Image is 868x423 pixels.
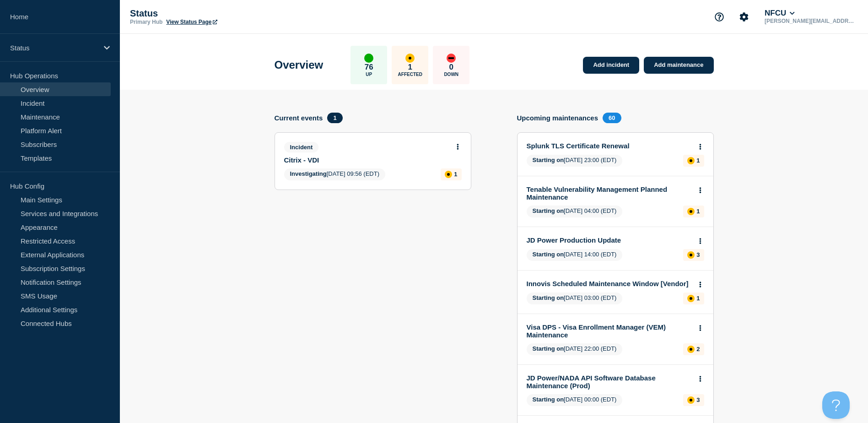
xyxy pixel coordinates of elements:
[527,374,692,390] a: JD Power/NADA API Software Database Maintenance (Prod)
[527,293,623,304] span: [DATE] 03:00 (EDT)
[447,54,456,63] div: down
[533,345,564,352] span: Starting on
[275,114,323,122] h4: Current events
[364,54,373,63] div: up
[398,72,422,77] p: Affected
[527,142,692,150] a: Splunk TLS Certificate Renewal
[822,391,850,419] iframe: Help Scout Beacon - Open
[696,157,700,164] p: 1
[454,171,457,178] p: 1
[696,251,700,258] p: 3
[130,8,313,19] p: Status
[687,396,695,404] div: affected
[527,323,692,339] a: Visa DPS - Visa Enrollment Manager (VEM) Maintenance
[644,57,713,74] a: Add maintenance
[527,280,692,287] a: Innovis Scheduled Maintenance Window [Vendor]
[527,185,692,201] a: Tenable Vulnerability Management Planned Maintenance
[533,294,564,301] span: Starting on
[365,63,373,72] p: 76
[449,63,453,72] p: 0
[527,343,623,355] span: [DATE] 22:00 (EDT)
[696,396,700,403] p: 3
[533,157,564,163] span: Starting on
[763,9,797,18] button: NFCU
[603,113,621,123] span: 60
[445,171,452,178] div: affected
[533,207,564,214] span: Starting on
[405,54,415,63] div: affected
[130,19,162,25] p: Primary Hub
[696,208,700,215] p: 1
[327,113,342,123] span: 1
[687,251,695,259] div: affected
[527,155,623,167] span: [DATE] 23:00 (EDT)
[527,394,623,406] span: [DATE] 00:00 (EDT)
[583,57,639,74] a: Add incident
[10,44,98,52] p: Status
[687,157,695,164] div: affected
[366,72,372,77] p: Up
[444,72,458,77] p: Down
[408,63,412,72] p: 1
[696,346,700,352] p: 2
[527,249,623,261] span: [DATE] 14:00 (EDT)
[517,114,598,122] h4: Upcoming maintenances
[290,170,327,177] span: Investigating
[696,295,700,302] p: 1
[687,208,695,215] div: affected
[275,59,323,71] h1: Overview
[533,396,564,403] span: Starting on
[734,7,754,27] button: Account settings
[166,19,217,25] a: View Status Page
[533,251,564,258] span: Starting on
[687,346,695,353] div: affected
[284,168,386,180] span: [DATE] 09:56 (EDT)
[284,156,449,164] a: Citrix - VDI
[284,142,319,152] span: Incident
[527,236,692,244] a: JD Power Production Update
[763,18,858,24] p: [PERSON_NAME][EMAIL_ADDRESS][DOMAIN_NAME]
[527,206,623,217] span: [DATE] 04:00 (EDT)
[687,295,695,302] div: affected
[710,7,729,27] button: Support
